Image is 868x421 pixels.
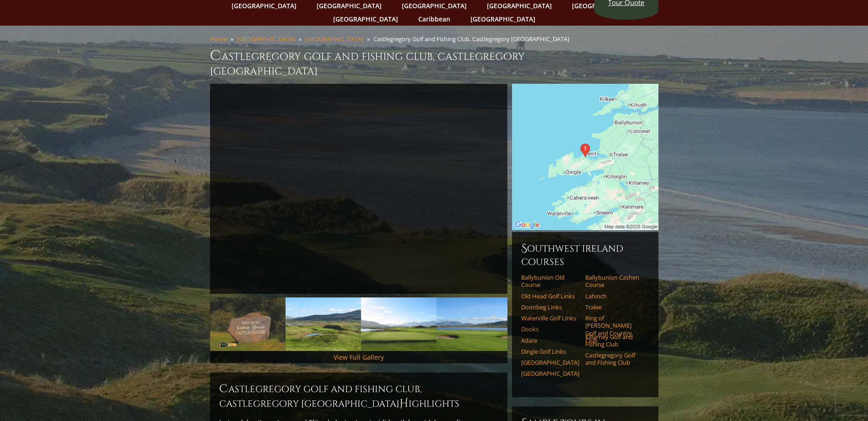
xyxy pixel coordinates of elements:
a: Waterville Golf Links [521,314,579,322]
a: Dingle Golf Links [521,348,579,355]
a: Caribbean [414,12,455,26]
img: Google Map of Castlegregory Golf and Fishing Club, Castlegregory Ireland [512,84,658,230]
a: [GEOGRAPHIC_DATA] [329,12,403,26]
a: [GEOGRAPHIC_DATA] [305,35,363,43]
a: Ring of [PERSON_NAME] Golf and Country Club [585,314,643,344]
a: Lahinch [585,292,643,300]
a: [GEOGRAPHIC_DATA] [521,359,579,366]
h2: Castlegregory Golf and Fishing Club, Castlegregory [GEOGRAPHIC_DATA] ighlights [219,382,498,411]
h1: Castlegregory Golf and Fishing Club, Castlegregory [GEOGRAPHIC_DATA] [210,47,658,78]
a: [GEOGRAPHIC_DATA] [521,370,579,377]
li: Castlegregory Golf and Fishing Club, Castlegregory [GEOGRAPHIC_DATA] [373,35,573,43]
h6: Southwest Ireland Courses [521,241,649,268]
a: Adare [521,337,579,344]
a: Castlegregory Golf and Fishing Club [585,351,643,367]
a: View Full Gallery [334,353,384,362]
a: Doonbeg Links [521,303,579,311]
span: H [399,396,409,411]
a: Killarney Golf and Fishing Club [585,333,643,348]
a: Home [210,35,227,43]
a: [GEOGRAPHIC_DATA] [466,12,540,26]
a: Tralee [585,303,643,311]
a: Old Head Golf Links [521,292,579,300]
a: Ballybunion Old Course [521,274,579,289]
a: [GEOGRAPHIC_DATA] [237,35,295,43]
a: Dooks [521,325,579,333]
a: Ballybunion Cashen Course [585,274,643,289]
